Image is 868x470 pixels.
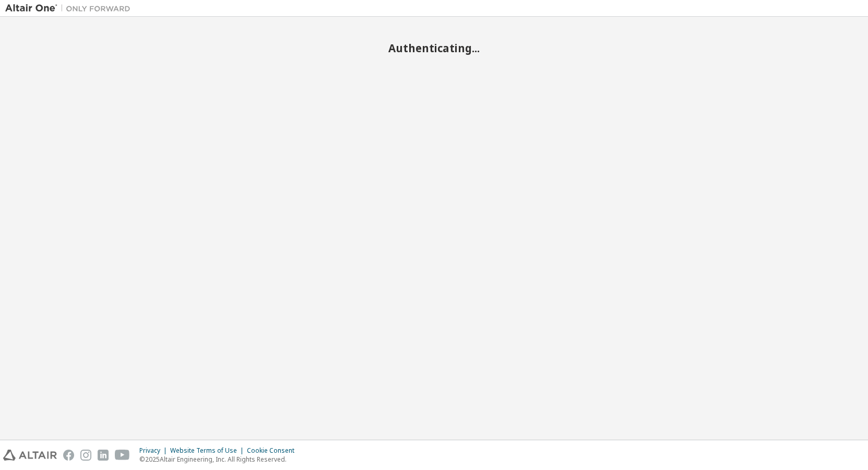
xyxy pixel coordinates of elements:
[3,450,57,461] img: altair_logo.svg
[247,446,301,455] div: Cookie Consent
[139,455,301,464] p: © 2025 Altair Engineering, Inc. All Rights Reserved.
[170,446,247,455] div: Website Terms of Use
[5,3,136,14] img: Altair One
[80,450,91,461] img: instagram.svg
[5,41,863,55] h2: Authenticating...
[115,450,130,461] img: youtube.svg
[63,450,74,461] img: facebook.svg
[98,450,109,461] img: linkedin.svg
[139,446,170,455] div: Privacy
